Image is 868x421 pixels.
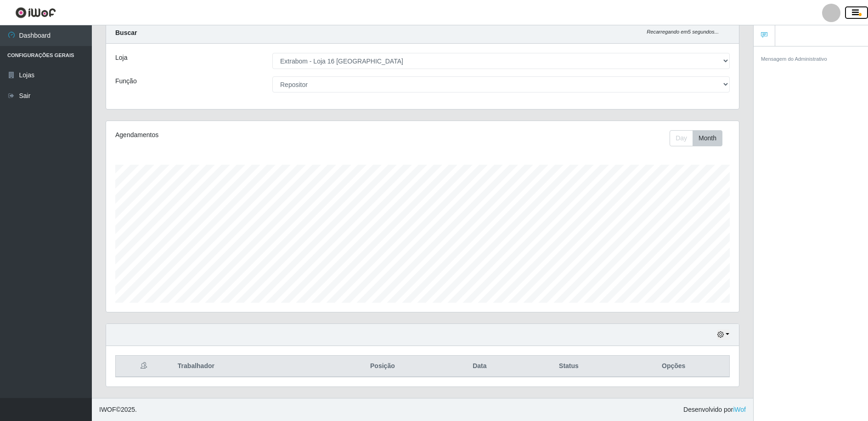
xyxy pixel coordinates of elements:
label: Loja [115,53,127,63]
th: Status [519,356,618,377]
span: IWOF [99,406,116,413]
th: Data [440,356,519,377]
th: Posição [325,356,440,377]
button: Month [693,130,722,146]
small: Mensagem do Administrativo [761,56,827,62]
div: Agendamentos [115,130,363,140]
strong: Buscar [115,29,137,36]
span: Desenvolvido por [683,405,746,415]
a: iWof [733,406,746,413]
i: Recarregando em 5 segundos... [647,29,719,35]
span: © 2025 . [99,405,137,415]
div: First group [670,130,722,146]
img: CoreUI Logo [15,7,56,18]
th: Trabalhador [172,356,326,377]
label: Função [115,76,137,86]
th: Opções [618,356,729,377]
div: Toolbar with button groups [670,130,730,146]
button: Day [670,130,693,146]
